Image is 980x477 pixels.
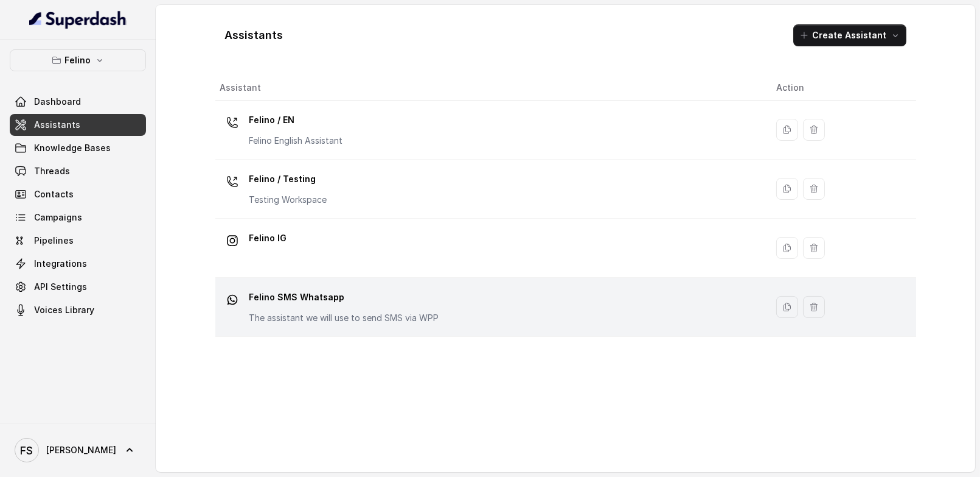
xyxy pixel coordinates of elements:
p: Felino IG [249,228,287,248]
span: Pipelines [34,235,74,247]
span: Knowledge Bases [34,142,111,154]
th: Action [766,76,916,101]
span: Integrations [34,258,87,270]
span: API Settings [34,281,87,293]
a: Knowledge Bases [10,137,146,159]
text: FS [21,444,33,457]
p: Felino SMS Whatsapp [249,288,439,307]
a: Assistants [10,114,146,136]
button: Felino [10,49,146,71]
p: Felino English Assistant [249,135,343,147]
a: Campaigns [10,207,146,228]
a: Voices Library [10,299,146,321]
img: light.svg [29,10,127,29]
span: Assistants [34,119,80,131]
a: Contacts [10,183,146,205]
span: Voices Library [34,304,94,316]
p: Felino [65,53,91,68]
p: Felino / Testing [249,169,327,189]
span: Contacts [34,188,74,200]
span: Dashboard [34,96,81,108]
h1: Assistants [225,26,283,45]
a: Dashboard [10,91,146,113]
a: Integrations [10,253,146,275]
button: Create Assistant [793,24,906,46]
a: API Settings [10,276,146,298]
th: Assistant [215,76,766,101]
span: Threads [34,165,70,177]
span: Campaigns [34,211,82,224]
a: Pipelines [10,230,146,252]
a: Threads [10,160,146,182]
a: [PERSON_NAME] [10,433,146,467]
p: Felino / EN [249,110,343,130]
p: Testing Workspace [249,194,327,206]
p: The assistant we will use to send SMS via WPP [249,312,439,324]
span: [PERSON_NAME] [46,444,116,456]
